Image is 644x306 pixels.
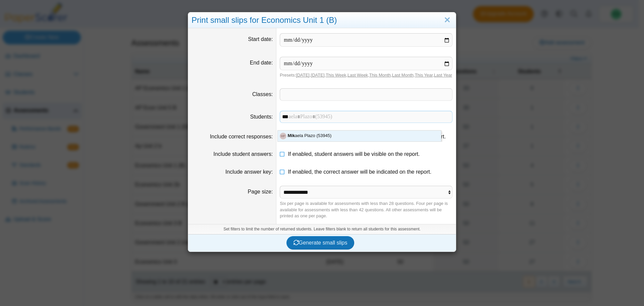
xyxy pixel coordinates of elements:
span: Generate small slips [293,240,347,246]
label: Include answer key [225,169,273,175]
button: Generate small slips [286,236,355,250]
tags: ​ [280,88,452,100]
label: Page size [248,189,273,194]
div: Six per page is available for assessments with less than 28 questions. Four per page is available... [280,201,452,219]
div: Set filters to limit the number of returned students. Leave filters blank to return all students ... [188,224,456,234]
a: Last Week [347,73,368,78]
span: If enabled, student answers will be visible on the report. [288,151,420,157]
a: Close [442,14,452,26]
a: Last Year [434,73,452,78]
div: aela Plazo (53945) [278,131,441,141]
a: This Year [415,73,433,78]
label: Classes [252,91,273,97]
a: Last Month [392,73,414,78]
label: End date [250,60,273,65]
a: This Month [369,73,391,78]
strong: Mik [287,133,295,138]
span: Mikaela Plazo [281,135,285,138]
span: If enabled, the correct answer will be indicated on the report. [288,169,431,175]
label: Include correct responses [210,134,273,139]
label: Students [250,114,273,120]
div: Presets: , , , , , , , [280,72,452,78]
a: This Week [326,73,346,78]
label: Start date [248,36,273,42]
tags: ​ [280,111,452,123]
a: [DATE] [311,73,325,78]
label: Include student answers [213,151,273,157]
a: [DATE] [296,73,310,78]
div: Print small slips for Economics Unit 1 (B) [188,12,456,28]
